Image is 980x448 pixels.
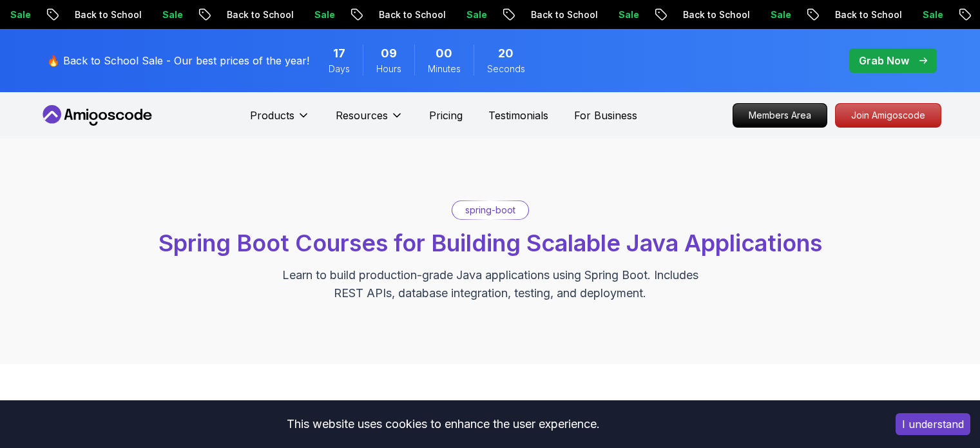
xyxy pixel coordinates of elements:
div: This website uses cookies to enhance the user experience. [10,410,876,438]
a: Members Area [733,103,827,128]
p: spring-boot [465,204,515,217]
a: Pricing [429,108,463,123]
p: Sale [454,8,495,21]
span: Seconds [487,63,525,75]
p: Products [250,108,294,123]
button: Resources [336,108,403,133]
p: Sale [606,8,648,21]
p: Back to School [519,8,606,21]
p: Sale [302,8,343,21]
p: Resources [336,108,388,123]
span: 20 Seconds [498,44,514,63]
span: Days [329,63,350,75]
span: 17 Days [333,44,345,63]
p: Back to School [367,8,454,21]
span: 0 Minutes [436,44,452,63]
button: Products [250,108,310,133]
a: Join Amigoscode [835,103,941,128]
button: Accept cookies [896,413,970,435]
p: Sale [150,8,191,21]
p: Sale [758,8,800,21]
p: Back to School [215,8,302,21]
span: 9 Hours [381,44,397,63]
p: 🔥 Back to School Sale - Our best prices of the year! [47,53,309,68]
span: Hours [376,63,401,75]
span: Spring Boot Courses for Building Scalable Java Applications [159,229,822,257]
p: Learn to build production-grade Java applications using Spring Boot. Includes REST APIs, database... [274,266,707,302]
p: Back to School [823,8,910,21]
p: Sale [910,8,952,21]
p: Back to School [62,8,150,21]
a: For Business [574,108,637,123]
p: Grab Now [859,53,909,68]
p: Back to School [671,8,758,21]
span: Minutes [428,63,461,75]
p: Join Amigoscode [836,104,941,127]
p: Members Area [733,104,827,127]
a: Testimonials [488,108,548,123]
